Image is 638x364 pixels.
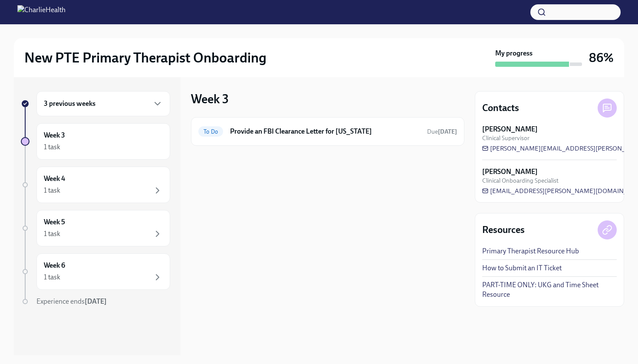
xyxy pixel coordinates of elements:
[21,210,170,246] a: Week 51 task
[589,50,614,66] h3: 86%
[482,223,525,236] h4: Resources
[44,131,65,140] h6: Week 3
[44,217,65,227] h6: Week 5
[482,102,519,115] h4: Contacts
[44,272,60,282] div: 1 task
[482,134,529,142] span: Clinical Supervisor
[482,167,538,177] strong: [PERSON_NAME]
[85,297,107,305] strong: [DATE]
[495,49,533,58] strong: My progress
[198,125,457,138] a: To DoProvide an FBI Clearance Letter for [US_STATE]Due[DATE]
[482,280,617,299] a: PART-TIME ONLY: UKG and Time Sheet Resource
[482,246,579,256] a: Primary Therapist Resource Hub
[36,297,107,305] span: Experience ends
[44,186,60,195] div: 1 task
[44,99,95,108] h6: 3 previous weeks
[230,127,420,136] h6: Provide an FBI Clearance Letter for [US_STATE]
[427,128,457,135] span: Due
[482,125,538,134] strong: [PERSON_NAME]
[21,123,170,160] a: Week 31 task
[482,263,562,273] a: How to Submit an IT Ticket
[427,128,457,136] span: October 2nd, 2025 07:00
[438,128,457,135] strong: [DATE]
[198,128,223,135] span: To Do
[21,253,170,290] a: Week 61 task
[17,5,66,19] img: CharlieHealth
[44,229,60,239] div: 1 task
[24,49,266,66] h2: New PTE Primary Therapist Onboarding
[36,91,170,116] div: 3 previous weeks
[191,91,229,107] h3: Week 3
[44,142,60,152] div: 1 task
[44,174,65,184] h6: Week 4
[482,177,559,185] span: Clinical Onboarding Specialist
[44,261,65,270] h6: Week 6
[21,167,170,203] a: Week 41 task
